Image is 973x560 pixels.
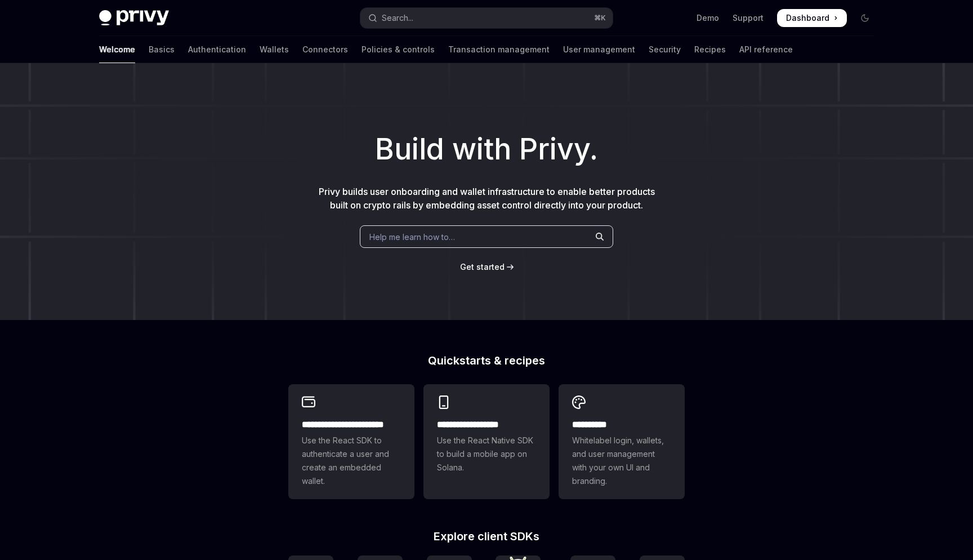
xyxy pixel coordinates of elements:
[460,261,505,273] a: Get started
[99,10,169,26] img: dark logo
[694,36,726,63] a: Recipes
[594,14,606,23] span: ⌘ K
[99,36,135,63] a: Welcome
[149,36,175,63] a: Basics
[302,434,401,488] span: Use the React SDK to authenticate a user and create an embedded wallet.
[188,36,246,63] a: Authentication
[319,186,655,211] span: Privy builds user onboarding and wallet infrastructure to enable better products built on crypto ...
[260,36,289,63] a: Wallets
[563,36,635,63] a: User management
[460,262,505,272] span: Get started
[559,384,685,499] a: **** *****Whitelabel login, wallets, and user management with your own UI and branding.
[360,8,613,28] button: Open search
[448,36,550,63] a: Transaction management
[382,11,413,25] div: Search...
[649,36,681,63] a: Security
[697,12,719,24] a: Demo
[369,231,455,243] span: Help me learn how to…
[423,384,550,499] a: **** **** **** ***Use the React Native SDK to build a mobile app on Solana.
[288,355,685,366] h2: Quickstarts & recipes
[437,434,536,474] span: Use the React Native SDK to build a mobile app on Solana.
[18,127,955,171] h1: Build with Privy.
[856,9,874,27] button: Toggle dark mode
[739,36,793,63] a: API reference
[302,36,348,63] a: Connectors
[733,12,764,24] a: Support
[572,434,671,488] span: Whitelabel login, wallets, and user management with your own UI and branding.
[777,9,847,27] a: Dashboard
[288,531,685,542] h2: Explore client SDKs
[361,36,435,63] a: Policies & controls
[786,12,829,24] span: Dashboard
